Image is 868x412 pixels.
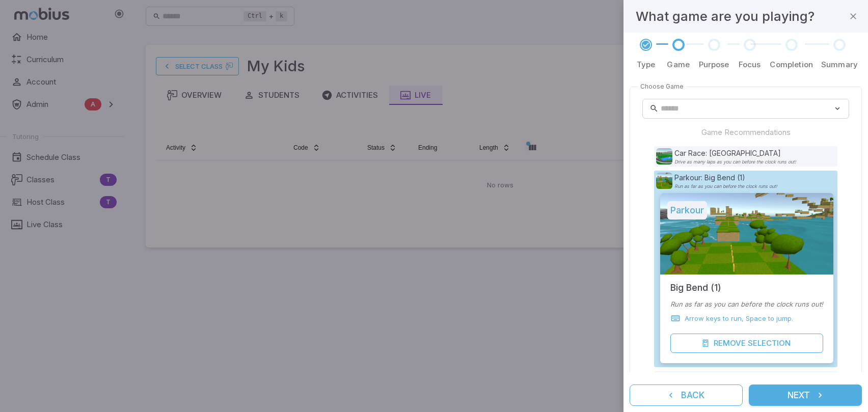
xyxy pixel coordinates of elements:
button: Next [749,384,862,406]
p: Parkour: Big Bend (1) [674,173,777,183]
p: Arrow keys to run, Space to jump. [685,313,793,323]
p: Game Recommendations [701,127,791,138]
p: Completion [770,59,813,70]
p: Run as far as you can before the clock runs out! [674,184,777,189]
legend: Choose Game [638,83,686,91]
h5: Big Bend (1) [670,281,721,295]
p: Purpose [699,59,729,70]
button: Back [630,384,743,406]
h5: Parkour [667,201,707,219]
p: Run as far as you can before the clock runs out! [670,299,823,309]
img: Car Race: Crystal Lake [656,148,672,164]
p: Game [667,59,690,70]
p: Summary [821,59,858,70]
p: Car Race: [GEOGRAPHIC_DATA] [674,148,796,158]
img: Parkour: Big Bend (1) [656,173,672,189]
p: Drive as many laps as you can before the clock runs out! [674,159,796,164]
p: Focus [739,59,761,70]
p: Type [637,59,656,70]
button: Remove Selection [670,334,823,353]
h4: What game are you playing? [636,6,815,26]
